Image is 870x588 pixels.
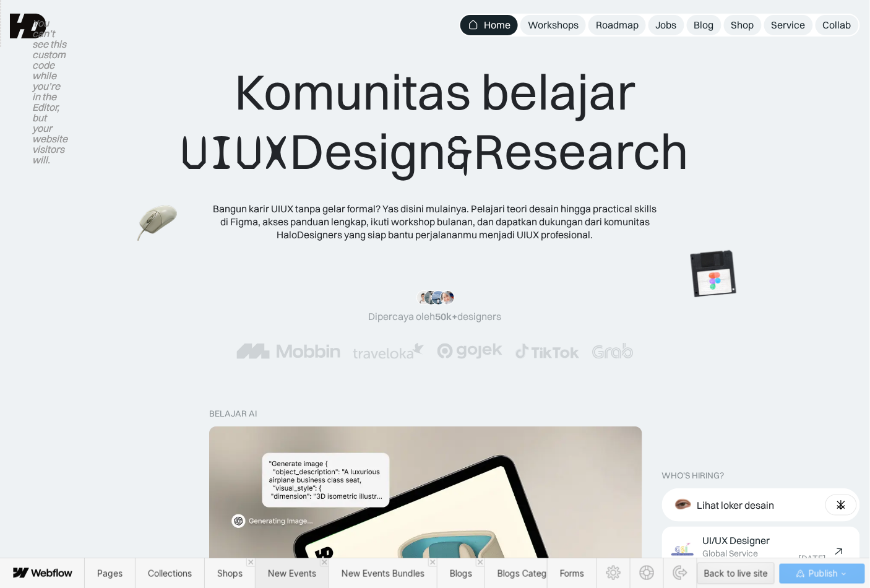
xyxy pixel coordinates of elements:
div: · [791,553,796,564]
div: Jobs [656,19,677,32]
img: Job Image [670,538,696,564]
div: Workshops [528,19,579,32]
div: Roadmap [596,19,639,32]
span: Publish [806,564,838,583]
div: Home [484,19,510,32]
span: New Events [268,568,316,579]
div: Lihat loker desain [697,499,775,512]
div: Blog [694,19,714,32]
span: Shops [217,568,243,579]
a: Close 'New Events' tab [320,558,329,567]
span: Collections [148,568,192,579]
div: Komunitas belajar Design Research [181,62,689,183]
div: Shop [731,19,754,32]
a: Close 'Shops' tab [246,558,255,567]
button: Back to live site [697,563,775,584]
div: Service [772,19,806,32]
div: [DATE] [799,553,827,564]
span: 50k+ [436,310,458,322]
button: Publish [780,564,865,584]
a: Job ImageUI/UX DesignerGlobal Service [GEOGRAPHIC_DATA]·[DATE] [665,529,858,574]
div: belajar ai [209,409,257,419]
div: Collab [823,19,851,32]
a: Home [460,15,518,35]
a: Close 'New Events Bundles' tab [428,558,437,567]
a: Collab [816,15,859,35]
a: Service [764,15,813,35]
a: Blog [687,15,721,35]
a: Workshops [520,15,586,35]
span: & [447,123,474,183]
div: UI/UX Designer [703,534,770,547]
div: Bangun karir UIUX tanpa gelar formal? Yas disini mulainya. Pelajari teori desain hingga practical... [212,202,658,241]
div: WHO’S HIRING? [662,470,725,481]
span: New Events Bundles [342,568,424,579]
span: Blogs Categories [497,568,566,579]
span: Pages [97,568,123,579]
a: Close 'Blogs' tab [476,558,485,567]
div: Global Service [GEOGRAPHIC_DATA] [703,548,789,569]
a: Shop [724,15,762,35]
span: Forms [560,568,584,579]
span: Blogs [450,568,472,579]
a: Roadmap [588,15,646,35]
a: Jobs [648,15,684,35]
div: Dipercaya oleh designers [369,310,502,323]
div: Back to live site [704,564,768,583]
span: UIUX [181,123,290,183]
